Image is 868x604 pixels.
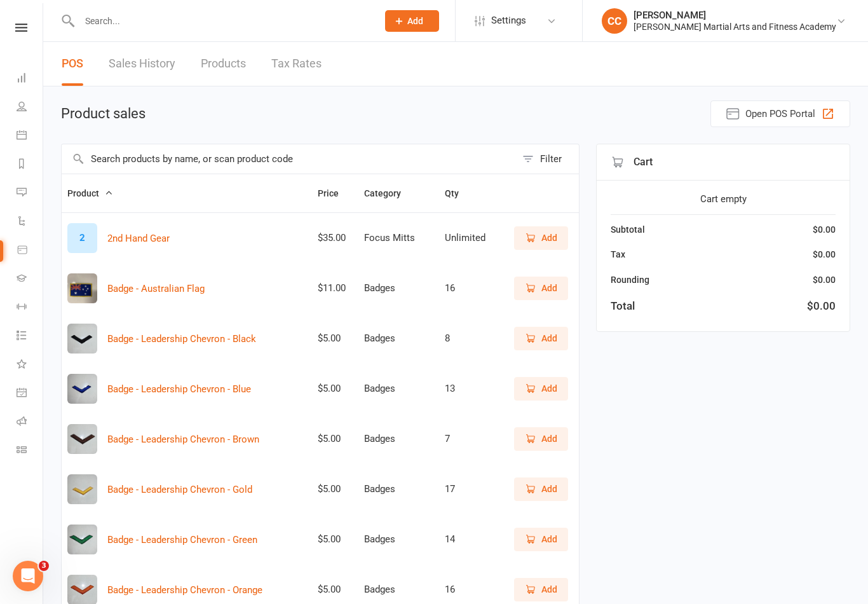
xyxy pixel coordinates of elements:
[67,424,97,454] img: View / update product image
[107,331,256,347] button: Badge - Leadership Chevron - Black
[364,186,415,201] button: Category
[201,42,246,86] a: Products
[611,191,836,207] div: Cart empty
[516,144,579,174] button: Filter
[407,16,423,26] span: Add
[17,122,43,151] a: Calendar
[445,484,485,495] div: 17
[17,65,43,93] a: Dashboard
[445,233,485,244] div: Unlimited
[107,381,251,397] button: Badge - Leadership Chevron - Blue
[318,283,353,294] div: $11.00
[611,223,645,237] div: Subtotal
[445,534,485,545] div: 14
[514,377,568,400] button: Add
[634,10,836,21] div: [PERSON_NAME]
[39,561,49,571] span: 3
[541,432,557,446] span: Add
[611,247,625,261] div: Tax
[445,188,473,198] span: Qty
[61,106,146,121] h1: Product sales
[17,351,43,380] a: What's New
[364,233,433,244] div: Focus Mitts
[541,381,557,395] span: Add
[514,277,568,299] button: Add
[107,532,257,547] button: Badge - Leadership Chevron - Green
[318,333,353,344] div: $5.00
[318,484,353,495] div: $5.00
[364,534,433,545] div: Badges
[67,223,97,253] div: Set product image
[445,283,485,294] div: 16
[364,434,433,444] div: Badges
[318,233,353,244] div: $35.00
[541,482,557,496] span: Add
[271,42,322,86] a: Tax Rates
[634,21,836,32] div: [PERSON_NAME] Martial Arts and Fitness Academy
[745,106,815,121] span: Open POS Portal
[13,561,43,591] iframe: Intercom live chat
[514,578,568,601] button: Add
[514,528,568,551] button: Add
[813,273,836,287] div: $0.00
[813,223,836,237] div: $0.00
[67,186,113,201] button: Product
[445,434,485,444] div: 7
[17,408,43,437] a: Roll call kiosk mode
[107,432,259,447] button: Badge - Leadership Chevron - Brown
[62,42,83,86] a: POS
[813,247,836,261] div: $0.00
[597,144,850,181] div: Cart
[541,582,557,596] span: Add
[17,93,43,122] a: People
[67,324,97,353] img: View / update product image
[445,333,485,344] div: 8
[364,584,433,595] div: Badges
[364,188,415,198] span: Category
[318,534,353,545] div: $5.00
[540,151,562,167] div: Filter
[76,12,369,30] input: Search...
[318,434,353,444] div: $5.00
[710,100,850,127] button: Open POS Portal
[514,327,568,350] button: Add
[107,231,170,246] button: 2nd Hand Gear
[541,331,557,345] span: Add
[17,237,43,265] a: Product Sales
[364,333,433,344] div: Badges
[318,584,353,595] div: $5.00
[67,525,97,554] img: View / update product image
[611,273,649,287] div: Rounding
[107,482,252,497] button: Badge - Leadership Chevron - Gold
[445,383,485,394] div: 13
[611,298,635,315] div: Total
[514,427,568,450] button: Add
[67,374,97,404] img: View / update product image
[445,584,485,595] div: 16
[514,477,568,500] button: Add
[602,8,627,34] div: CC
[17,437,43,465] a: Class kiosk mode
[385,10,439,32] button: Add
[67,188,113,198] span: Product
[364,484,433,495] div: Badges
[62,144,516,174] input: Search products by name, or scan product code
[364,283,433,294] div: Badges
[67,273,97,303] img: View / update product image
[541,231,557,245] span: Add
[109,42,175,86] a: Sales History
[364,383,433,394] div: Badges
[67,474,97,504] img: View / update product image
[17,151,43,179] a: Reports
[514,226,568,249] button: Add
[107,281,205,296] button: Badge - Australian Flag
[318,188,353,198] span: Price
[807,298,836,315] div: $0.00
[541,532,557,546] span: Add
[318,186,353,201] button: Price
[107,582,262,598] button: Badge - Leadership Chevron - Orange
[318,383,353,394] div: $5.00
[491,6,526,35] span: Settings
[541,281,557,295] span: Add
[445,186,473,201] button: Qty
